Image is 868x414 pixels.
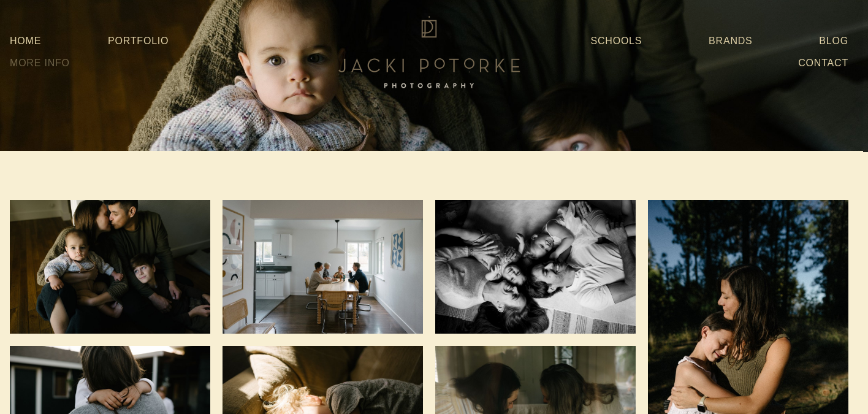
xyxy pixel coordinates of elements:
[10,200,210,334] img: molina-nov2023-jackipotorkephoto-416.jpg
[10,52,70,74] a: More Info
[709,30,752,52] a: Brands
[590,30,642,52] a: Schools
[10,30,41,52] a: Home
[108,36,169,46] a: Portfolio
[331,13,527,91] img: Jacki Potorke Sacramento Family Photographer
[435,200,636,334] img: breard-teaser-jackipotorkephoto-47.jpg
[223,200,423,334] img: heim-2022-jackipotorkephoto-59.jpg
[819,30,848,52] a: Blog
[798,52,848,74] a: Contact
